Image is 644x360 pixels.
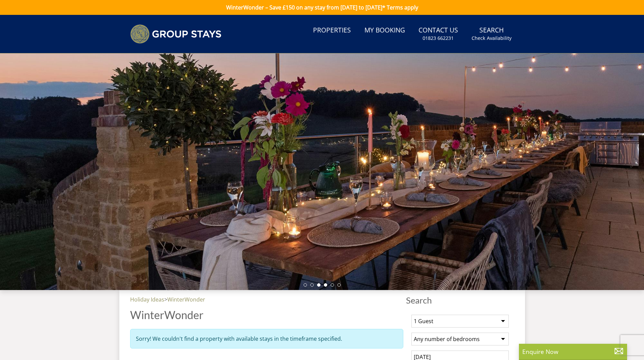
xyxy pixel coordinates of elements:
[472,35,511,42] small: Check Availability
[130,24,221,44] img: Group Stays
[423,35,454,42] small: 01823 662231
[164,296,167,303] span: >
[522,347,624,356] p: Enquire Now
[130,296,164,303] a: Holiday Ideas
[362,23,408,38] a: My Booking
[469,23,514,45] a: SearchCheck Availability
[167,296,205,303] a: WinterWonder
[130,309,403,321] h1: WinterWonder
[416,23,461,45] a: Contact Us01823 662231
[310,23,354,38] a: Properties
[130,329,403,349] div: Sorry! We couldn't find a property with available stays in the timeframe specified.
[406,295,514,305] span: Search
